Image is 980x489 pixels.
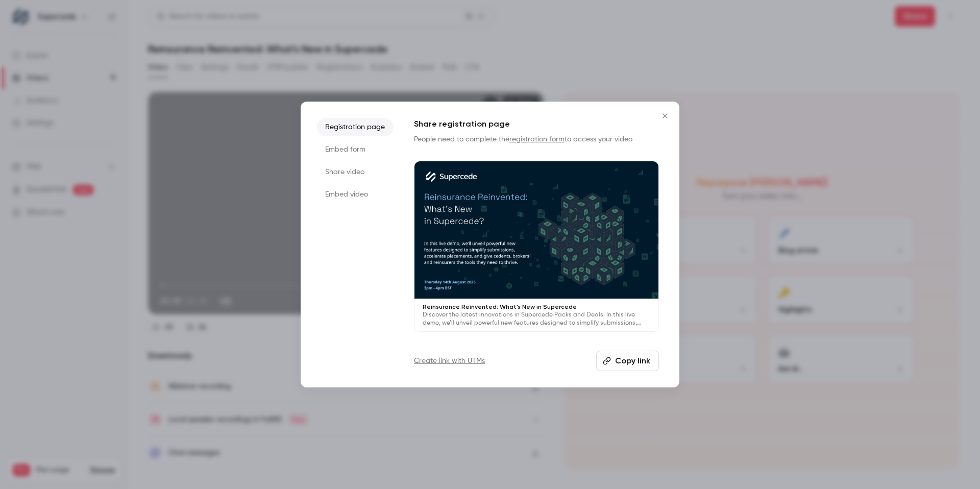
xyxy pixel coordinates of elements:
p: People need to complete the to access your video [414,134,659,144]
a: Reinsurance Reinvented: What’s New in SupercedeDiscover the latest innovations in Supercede Packs... [414,161,659,332]
p: Discover the latest innovations in Supercede Packs and Deals. In this live demo, we’ll unveil pow... [423,311,650,327]
li: Registration page [317,118,394,136]
h1: Share registration page [414,118,659,130]
p: Reinsurance Reinvented: What’s New in Supercede [423,303,650,311]
button: Copy link [596,351,659,371]
a: registration form [509,136,565,143]
button: Close [655,106,675,126]
li: Embed form [317,140,394,159]
li: Embed video [317,185,394,204]
li: Share video [317,163,394,181]
a: Create link with UTMs [414,356,485,366]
